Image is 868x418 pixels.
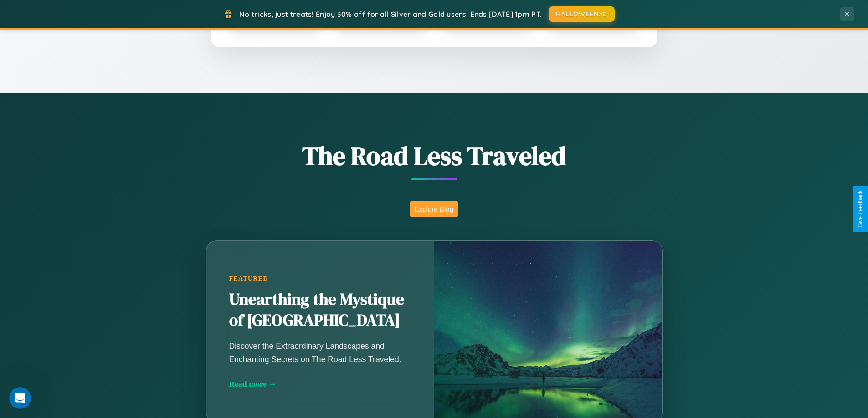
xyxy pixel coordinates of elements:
div: Featured [229,275,411,282]
button: HALLOWEEN30 [549,6,615,22]
span: No tricks, just treats! Enjoy 30% off for all Silver and Gold users! Ends [DATE] 1pm PT. [239,10,542,19]
h2: Unearthing the Mystique of [GEOGRAPHIC_DATA] [229,289,411,331]
button: Explore Blog [410,201,458,217]
h1: The Road Less Traveled [161,138,708,173]
div: Read more → [229,379,411,389]
div: Give Feedback [857,191,863,227]
p: Discover the Extraordinary Landscapes and Enchanting Secrets on The Road Less Traveled. [229,340,411,365]
iframe: Intercom live chat [9,387,31,409]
